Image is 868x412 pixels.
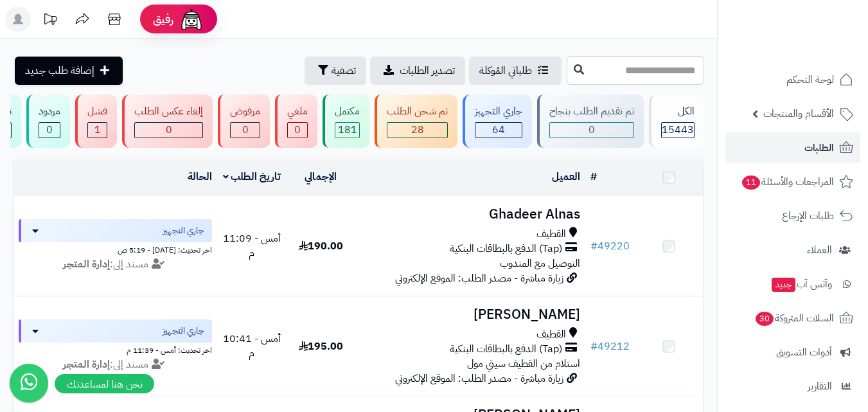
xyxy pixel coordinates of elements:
[230,104,260,119] div: مرفوض
[725,371,860,402] a: التقارير
[467,356,580,372] span: استلام من القطيف سيتي مول
[242,122,249,138] span: 0
[135,123,202,138] div: 0
[411,122,424,138] span: 28
[469,57,562,85] a: طلباتي المُوكلة
[725,303,860,334] a: السلات المتروكة30
[590,339,598,354] span: #
[335,104,360,119] div: مكتمل
[94,122,101,138] span: 1
[120,94,215,148] a: إلغاء عكس الطلب 0
[725,201,860,231] a: طلبات الإرجاع
[338,122,357,138] span: 181
[305,169,337,184] a: الإجمالي
[500,256,580,271] span: التوصيل مع المندوب
[590,238,630,254] a: #49220
[188,169,212,184] a: الحالة
[223,331,281,361] span: أمس - 10:41 م
[662,122,694,138] span: 15443
[661,104,695,119] div: الكل
[223,231,281,261] span: أمس - 11:09 م
[549,104,634,119] div: تم تقديم الطلب بنجاح
[163,224,204,237] span: جاري التجهيز
[39,123,60,138] div: 0
[305,57,366,85] button: تصفية
[536,327,566,342] span: القطيف
[87,104,107,119] div: فشل
[395,271,563,286] span: زيارة مباشرة - مصدر الطلب: الموقع الإلكتروني
[808,377,832,395] span: التقارير
[9,357,222,372] div: مسند إلى:
[287,104,308,119] div: ملغي
[552,169,580,184] a: العميل
[25,63,94,78] span: إضافة طلب جديد
[73,94,120,148] a: فشل 1
[88,123,107,138] div: 1
[34,6,66,35] a: تحديثات المنصة
[776,343,832,361] span: أدوات التسويق
[320,94,372,148] a: مكتمل 181
[492,122,505,138] span: 64
[63,256,110,272] strong: إدارة المتجر
[15,57,123,85] a: إضافة طلب جديد
[479,63,532,78] span: طلباتي المُوكلة
[742,175,760,190] span: 11
[725,337,860,368] a: أدوات التسويق
[360,207,580,222] h3: Ghadeer Alnas
[39,104,60,119] div: مردود
[19,343,212,356] div: اخر تحديث: أمس - 11:39 م
[288,123,307,138] div: 0
[786,71,834,89] span: لوحة التحكم
[590,339,630,354] a: #49212
[332,63,356,78] span: تصفية
[63,357,110,372] strong: إدارة المتجر
[166,122,172,138] span: 0
[19,242,212,256] div: اخر تحديث: [DATE] - 5:19 ص
[450,242,562,256] span: (Tap) الدفع بالبطاقات البنكية
[804,139,834,157] span: الطلبات
[725,132,860,163] a: الطلبات
[807,241,832,259] span: العملاء
[299,238,343,254] span: 190.00
[589,122,595,138] span: 0
[754,309,834,327] span: السلات المتروكة
[153,12,173,27] span: رفيق
[370,57,465,85] a: تصدير الطلبات
[272,94,320,148] a: ملغي 0
[770,275,832,293] span: وآتس آب
[772,278,795,292] span: جديد
[335,123,359,138] div: 181
[9,257,222,272] div: مسند إلى:
[725,166,860,197] a: المراجعات والأسئلة11
[781,36,856,63] img: logo-2.png
[590,169,597,184] a: #
[756,312,774,326] span: 30
[782,207,834,225] span: طلبات الإرجاع
[24,94,73,148] a: مردود 0
[725,64,860,95] a: لوحة التحكم
[450,342,562,357] span: (Tap) الدفع بالبطاقات البنكية
[741,173,834,191] span: المراجعات والأسئلة
[360,307,580,322] h3: [PERSON_NAME]
[763,105,834,123] span: الأقسام والمنتجات
[387,123,447,138] div: 28
[460,94,535,148] a: جاري التجهيز 64
[179,6,204,32] img: ai-face.png
[475,123,522,138] div: 64
[475,104,522,119] div: جاري التجهيز
[372,94,460,148] a: تم شحن الطلب 28
[725,269,860,300] a: وآتس آبجديد
[134,104,203,119] div: إلغاء عكس الطلب
[590,238,598,254] span: #
[299,339,343,354] span: 195.00
[231,123,260,138] div: 0
[163,325,204,337] span: جاري التجهيز
[46,122,53,138] span: 0
[646,94,707,148] a: الكل15443
[223,169,281,184] a: تاريخ الطلب
[400,63,455,78] span: تصدير الطلبات
[535,94,646,148] a: تم تقديم الطلب بنجاح 0
[387,104,448,119] div: تم شحن الطلب
[294,122,301,138] span: 0
[215,94,272,148] a: مرفوض 0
